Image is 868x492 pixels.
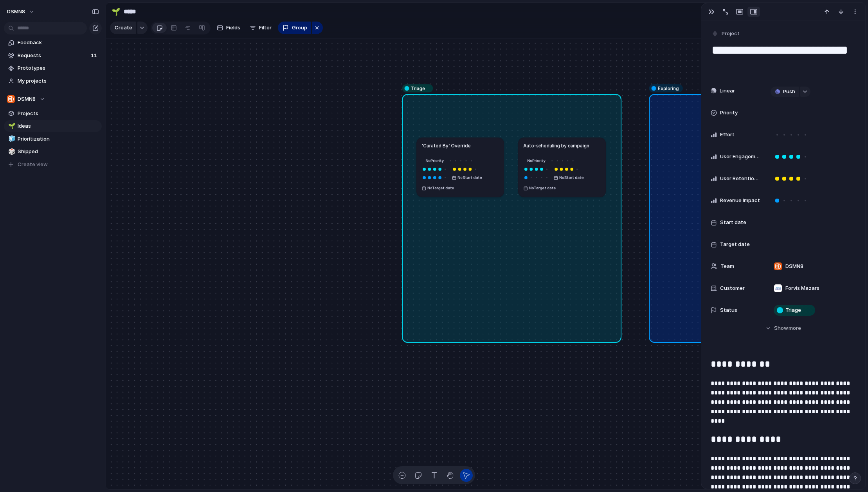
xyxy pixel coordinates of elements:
[278,22,311,34] button: Group
[552,173,585,182] button: NoStart date
[720,262,734,270] span: Team
[528,158,546,163] span: No Priority
[112,6,120,17] div: 🌱
[4,37,102,49] a: Feedback
[421,142,470,149] h1: 'Curated By' Override
[18,161,48,168] span: Create view
[710,28,742,40] button: Project
[110,5,122,18] button: 🌱
[785,284,819,292] span: Forvis Mazars
[427,185,454,190] span: No Target date
[18,77,99,85] span: My projects
[720,87,735,95] span: Linear
[559,175,583,180] span: No Start date
[711,321,855,335] button: Showmore
[247,22,275,34] button: Filter
[789,324,801,332] span: more
[522,183,557,193] button: NoTarget date
[450,173,484,182] button: NoStart date
[658,85,679,92] span: Exploring
[8,147,14,156] div: 🎲
[411,85,425,92] span: Triage
[18,110,99,118] span: Projects
[18,95,36,103] span: DSMN8
[8,122,14,131] div: 🌱
[720,131,735,139] span: Effort
[785,306,801,314] span: Triage
[18,148,99,156] span: Shipped
[529,185,556,190] span: No Target date
[722,30,740,38] span: Project
[424,156,445,165] button: NoPriority
[18,122,99,130] span: Ideas
[4,93,102,105] button: DSMN8
[426,158,444,163] span: No Priority
[8,134,14,143] div: 🧊
[720,241,750,248] span: Target date
[226,24,240,32] span: Fields
[523,142,589,149] h1: Auto-scheduling by campaign
[4,120,102,132] a: 🌱Ideas
[292,24,307,32] span: Group
[18,52,88,60] span: Requests
[214,22,243,34] button: Fields
[420,183,456,193] button: NoTarget date
[115,24,132,32] span: Create
[720,219,746,226] span: Start date
[720,153,761,161] span: User Engagement Impact
[4,108,102,119] a: Projects
[110,22,136,34] button: Create
[774,324,788,332] span: Show
[18,64,99,72] span: Prototypes
[7,135,15,143] button: 🧊
[720,306,737,314] span: Status
[457,175,482,180] span: No Start date
[771,87,799,97] button: Push
[259,24,272,32] span: Filter
[7,148,15,156] button: 🎲
[720,175,761,183] span: User Retention Impact
[7,122,15,130] button: 🌱
[4,133,102,145] a: 🧊Prioritization
[720,197,760,204] span: Revenue Impact
[4,146,102,157] a: 🎲Shipped
[4,62,102,74] a: Prototypes
[526,156,547,165] button: NoPriority
[720,109,738,117] span: Priority
[18,39,99,47] span: Feedback
[720,284,745,292] span: Customer
[18,135,99,143] span: Prioritization
[4,50,102,62] a: Requests11
[785,262,803,270] span: DSMN8
[4,5,39,18] button: DSMN8
[783,88,795,96] span: Push
[4,159,102,170] button: Create view
[91,52,99,60] span: 11
[4,75,102,87] a: My projects
[7,8,25,16] span: DSMN8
